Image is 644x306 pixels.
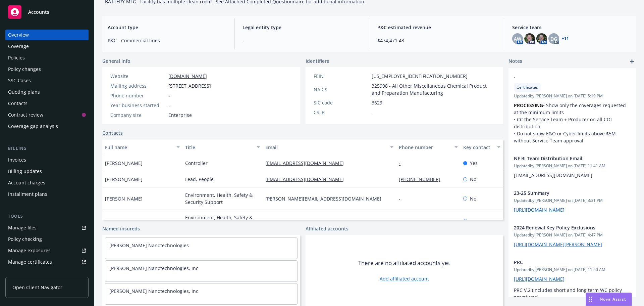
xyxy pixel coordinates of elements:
a: [PERSON_NAME] Nanotechnologies, Inc [109,265,198,271]
a: [PHONE_NUMBER] [399,176,446,182]
div: Policies [8,52,25,63]
div: Contacts [8,98,28,109]
div: Phone number [110,92,166,99]
span: - [168,102,170,109]
a: Coverage [5,41,89,52]
div: Policy checking [8,234,42,245]
a: [DOMAIN_NAME] [168,73,207,79]
div: Contract review [8,110,43,120]
a: Manage certificates [5,257,89,267]
strong: PROCESSING [514,102,543,108]
span: Legal entity type [243,24,361,31]
div: Mailing address [110,82,166,89]
img: photo [536,33,547,44]
span: Environment, Health, Safety & Security Support [185,191,260,206]
div: -CertificatesUpdatedby [PERSON_NAME] on [DATE] 5:19 PMPROCESSING• Show only the coverages request... [508,68,636,149]
span: - [168,92,170,99]
span: 23-25 Summary [514,189,613,196]
div: Invoices [8,155,26,165]
div: 2024 Renewal Key Policy ExclusionsUpdatedby [PERSON_NAME] on [DATE] 4:47 PM[URL][DOMAIN_NAME][PER... [508,219,636,253]
a: Manage exposures [5,245,89,256]
span: P&C estimated revenue [377,24,496,31]
a: SSC Cases [5,75,89,86]
a: [PERSON_NAME] Nanotechnologies, Inc [109,288,198,294]
span: General info [102,57,130,64]
span: Updated by [PERSON_NAME] on [DATE] 4:47 PM [514,232,631,238]
span: NF BI Team Distribution Email: [514,155,613,162]
span: 2024 Renewal Key Policy Exclusions [514,224,613,231]
div: CSLB [314,109,369,116]
span: No [470,176,476,183]
button: Nova Assist [586,293,632,306]
a: [EMAIL_ADDRESS][DOMAIN_NAME] [265,176,349,182]
div: Company size [110,112,166,119]
div: Drag to move [586,293,594,306]
a: [EMAIL_ADDRESS][DOMAIN_NAME] [265,160,349,166]
a: Contract review [5,110,89,120]
span: [EMAIL_ADDRESS][DOMAIN_NAME] [514,172,592,178]
div: FEIN [314,73,369,80]
a: Manage files [5,222,89,233]
a: +11 [562,37,569,41]
a: add [628,57,636,65]
a: - [399,218,406,224]
a: Policy changes [5,64,89,75]
a: Coverage gap analysis [5,121,89,132]
div: Title [185,144,253,151]
div: Coverage [8,41,29,52]
button: Full name [102,139,182,155]
a: Accounts [5,3,89,21]
div: Installment plans [8,189,47,200]
a: Policy checking [5,234,89,245]
span: - [514,74,613,81]
a: Contacts [5,98,89,109]
div: Quoting plans [8,87,40,97]
span: $474,471.43 [377,37,496,44]
a: Affiliated accounts [306,225,348,232]
span: Service team [512,24,631,31]
div: Billing updates [8,166,42,177]
span: Controller [185,160,208,167]
span: [PERSON_NAME] [105,176,143,183]
img: photo [524,33,535,44]
div: NF BI Team Distribution Email:Updatedby [PERSON_NAME] on [DATE] 11:41 AM[EMAIL_ADDRESS][DOMAIN_NAME] [508,149,636,184]
div: Email [265,144,386,151]
span: There are no affiliated accounts yet [358,259,450,267]
button: Title [182,139,263,155]
span: DG [550,35,557,42]
p: • Show only the coverages requested at the minimum limits • CC the Service Team + Producer on all... [514,102,631,144]
span: 3629 [372,99,382,106]
span: Environment, Health, Safety & Security Support [185,214,260,228]
div: SIC code [314,99,369,106]
a: Quoting plans [5,87,89,97]
span: [PERSON_NAME] [105,195,143,202]
a: Manage claims [5,268,89,279]
div: Manage exposures [8,245,51,256]
div: Policy changes [8,64,41,75]
div: Manage files [8,222,37,233]
a: [URL][DOMAIN_NAME][PERSON_NAME] [514,241,602,248]
span: - [372,109,373,116]
span: 325998 - All Other Miscellaneous Chemical Product and Preparation Manufacturing [372,82,495,96]
a: - [399,195,406,202]
span: Updated by [PERSON_NAME] on [DATE] 11:50 AM [514,267,631,273]
a: Named insureds [102,225,140,232]
span: Updated by [PERSON_NAME] on [DATE] 11:41 AM [514,163,631,169]
div: Account charges [8,177,45,188]
a: Installment plans [5,189,89,200]
div: Phone number [399,144,450,151]
span: Updated by [PERSON_NAME] on [DATE] 3:31 PM [514,198,631,204]
a: Policies [5,52,89,63]
span: Account type [108,24,226,31]
div: Manage claims [8,268,42,279]
span: [PERSON_NAME] [105,218,143,225]
span: Accounts [28,9,49,15]
div: Coverage gap analysis [8,121,58,132]
span: Enterprise [168,112,192,119]
button: Phone number [396,139,460,155]
span: Certificates [517,84,538,90]
div: Manage certificates [8,257,52,267]
span: Open Client Navigator [12,284,62,291]
span: No [470,195,476,202]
